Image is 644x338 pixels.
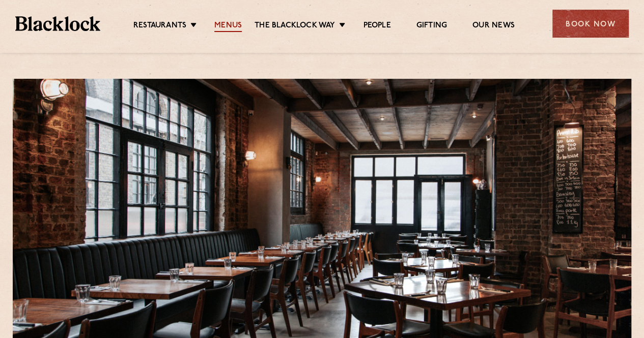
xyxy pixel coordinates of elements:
[15,16,100,30] img: BL_Textured_Logo-footer-cropped.svg
[214,21,242,32] a: Menus
[255,21,335,32] a: The Blacklock Way
[552,10,629,38] div: Book Now
[472,21,515,32] a: Our News
[416,21,447,32] a: Gifting
[133,21,186,32] a: Restaurants
[363,21,390,32] a: People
